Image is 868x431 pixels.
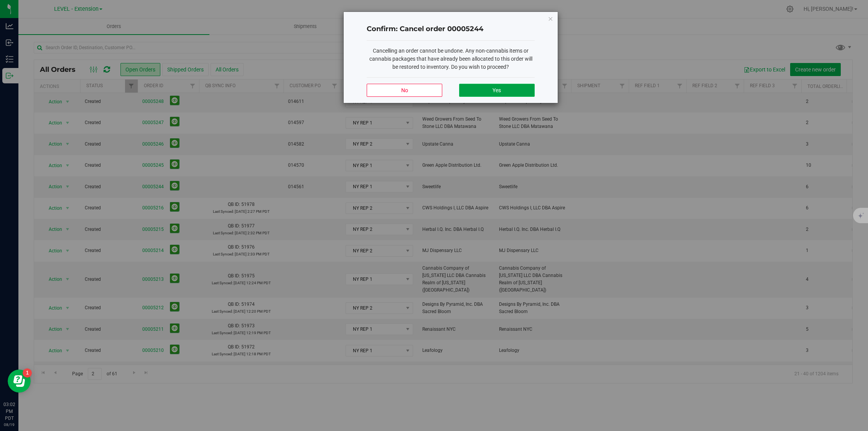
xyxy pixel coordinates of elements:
[8,370,31,393] iframe: Resource center
[492,87,501,93] span: Yes
[459,84,535,97] button: Yes
[451,64,509,70] span: Do you wish to proceed?
[548,14,553,23] button: Close modal
[367,24,535,34] h4: Confirm: Cancel order 00005244
[23,368,32,378] iframe: Resource center unread badge
[369,48,532,70] span: Cancelling an order cannot be undone. Any non-cannabis items or cannabis packages that have alrea...
[367,84,442,97] button: No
